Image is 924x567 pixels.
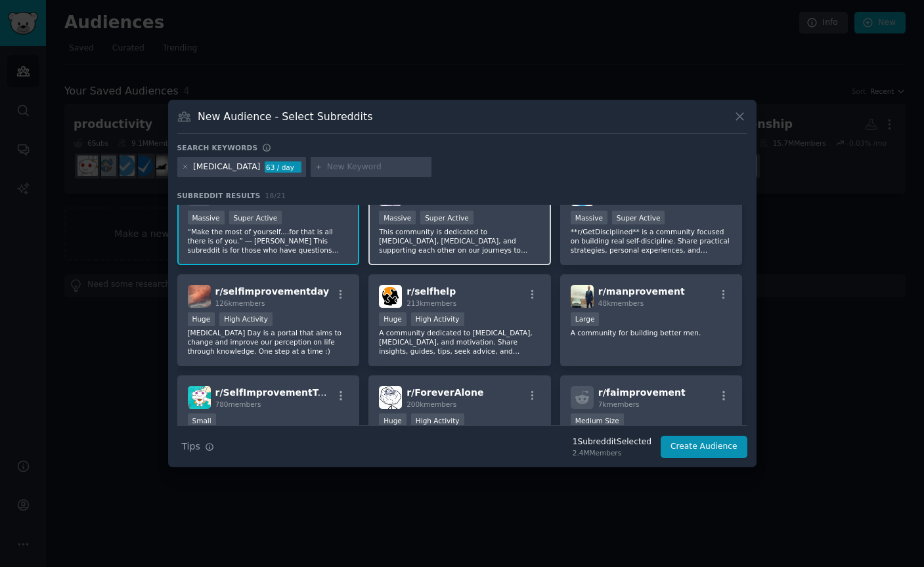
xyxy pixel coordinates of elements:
p: [MEDICAL_DATA] Day is a portal that aims to change and improve our perception on life through kno... [188,328,349,356]
button: Tips [177,435,219,458]
span: r/ selfimprovementday [215,286,330,297]
div: Huge [379,413,407,427]
span: r/ manprovement [598,286,685,297]
span: Tips [182,440,200,453]
span: 200k members [407,400,456,408]
span: r/ SelfImprovementTalk [215,387,334,398]
p: A community for building better men. [571,328,732,337]
div: Super Active [229,211,282,224]
span: 2.4M members [215,198,265,205]
span: r/ selfhelp [407,286,456,297]
div: Massive [379,211,416,224]
div: [MEDICAL_DATA] [193,161,260,173]
p: **r/GetDisciplined** is a community focused on building real self-discipline. Share practical str... [571,227,732,255]
span: r/ ForeverAlone [407,387,483,398]
div: 1 Subreddit Selected [573,436,651,448]
div: High Activity [411,413,464,427]
div: Massive [188,211,225,224]
p: A community dedicated to [MEDICAL_DATA], [MEDICAL_DATA], and motivation. Share insights, guides, ... [379,328,540,356]
input: New Keyword [327,161,427,173]
div: Super Active [612,211,665,224]
div: Large [571,312,600,326]
div: Small [188,413,216,427]
img: manprovement [571,285,594,308]
span: 1.3M members [407,198,456,205]
div: Medium Size [571,413,624,427]
div: High Activity [219,312,273,326]
span: 48k members [598,299,644,307]
h3: New Audience - Select Subreddits [198,110,372,123]
p: “Make the most of yourself....for that is all there is of you.” ― [PERSON_NAME] This subreddit is... [188,227,349,255]
span: 213k members [407,299,456,307]
p: This community is dedicated to [MEDICAL_DATA], [MEDICAL_DATA], and supporting each other on our j... [379,227,540,255]
img: ForeverAlone [379,386,402,409]
div: Massive [571,211,607,224]
span: Subreddit Results [177,191,261,200]
div: 63 / day [265,161,301,173]
div: Super Active [420,211,473,224]
button: Create Audience [661,436,747,458]
img: selfimprovementday [188,285,211,308]
h3: Search keywords [177,143,258,152]
div: High Activity [411,312,464,326]
div: Huge [379,312,407,326]
span: 126k members [215,299,265,307]
div: Huge [188,312,215,326]
img: selfhelp [379,285,402,308]
div: 2.4M Members [573,448,651,457]
span: 7k members [598,400,640,408]
span: 18 / 21 [265,192,286,199]
span: 780 members [215,400,261,408]
span: 2.0M members [598,198,648,205]
img: SelfImprovementTalk [188,386,211,409]
span: r/ faimprovement [598,387,686,398]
